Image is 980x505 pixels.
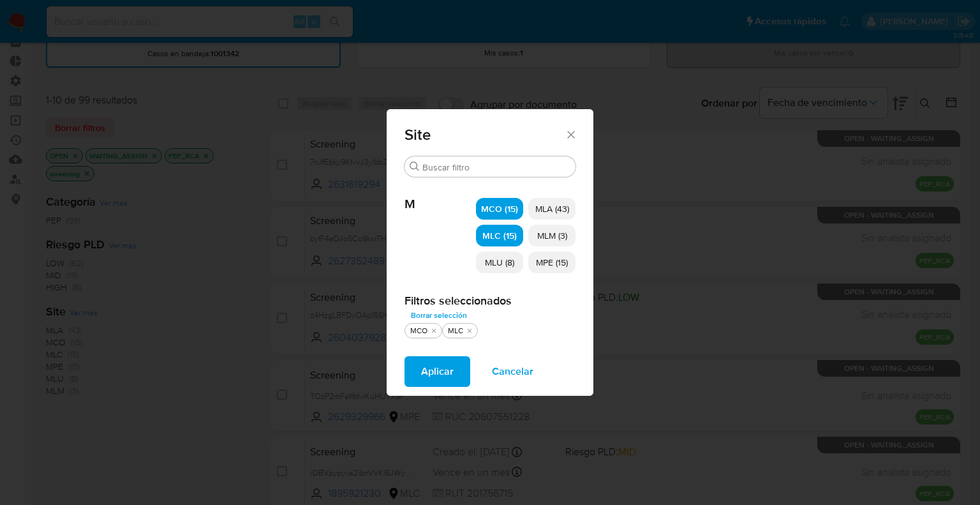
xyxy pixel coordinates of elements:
div: MLM (3) [528,225,575,246]
div: MPE (15) [528,252,575,273]
div: MLC [445,326,466,336]
span: Cancelar [492,358,533,386]
div: MLC (15) [476,225,523,246]
span: Borrar selección [411,309,467,322]
span: MPE (15) [536,256,568,269]
button: Borrar selección [405,308,473,323]
h2: Filtros seleccionados [405,294,575,308]
span: MLM (3) [537,229,567,242]
button: quitar MLC [464,326,475,336]
span: MCO (15) [481,202,518,215]
button: Buscar [410,162,420,172]
button: Cerrar [565,128,576,140]
button: quitar MCO [429,326,439,336]
div: MCO [408,326,430,336]
span: MLC (15) [482,229,517,242]
span: Site [405,127,565,142]
div: MLU (8) [476,252,523,273]
span: M [405,177,476,212]
input: Buscar filtro [422,162,570,173]
div: MLA (43) [528,198,575,220]
div: MCO (15) [476,198,523,220]
span: MLU (8) [485,256,514,269]
span: MLA (43) [535,202,569,215]
button: Cancelar [475,356,550,387]
button: Aplicar [405,356,470,387]
span: Aplicar [421,358,454,386]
